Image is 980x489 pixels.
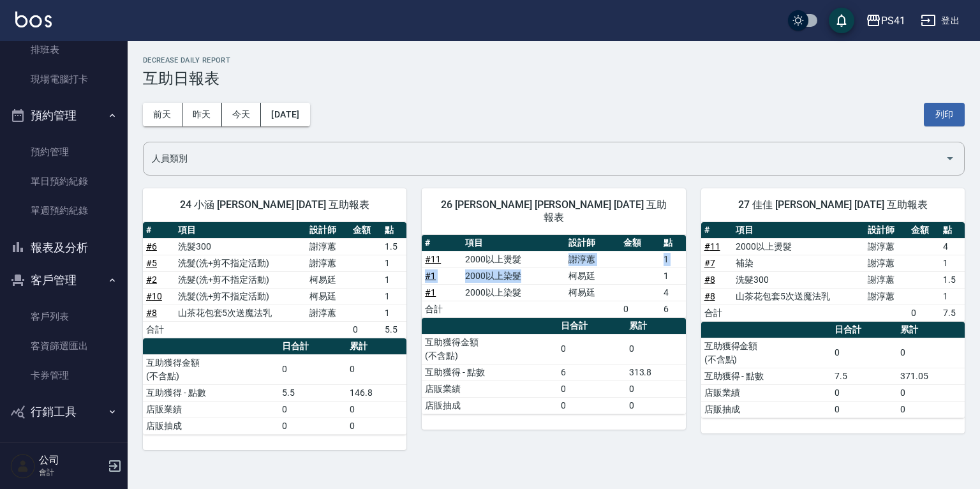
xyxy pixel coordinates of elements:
[940,148,960,169] button: Open
[5,64,122,94] a: 現場電腦打卡
[382,305,406,321] td: 1
[279,401,347,418] td: 0
[897,401,965,418] td: 0
[382,238,406,255] td: 1.5
[940,238,965,255] td: 4
[732,255,865,271] td: 補染
[175,305,307,321] td: 山茶花包套5次送魔法乳
[175,222,307,239] th: 項目
[831,401,896,418] td: 0
[5,137,122,167] a: 預約管理
[660,251,686,267] td: 1
[306,222,350,239] th: 設計師
[865,255,908,271] td: 謝淳蕙
[175,255,307,271] td: 洗髮(洗+剪不指定活動)
[865,271,908,288] td: 謝淳蕙
[940,255,965,271] td: 1
[620,235,660,252] th: 金額
[5,361,122,390] a: 卡券管理
[279,418,347,434] td: 0
[5,99,122,132] button: 預約管理
[701,222,965,322] table: a dense table
[908,222,940,239] th: 金額
[306,255,350,271] td: 謝淳蕙
[701,338,832,368] td: 互助獲得金額 (不含點)
[701,384,832,401] td: 店販業績
[565,267,620,284] td: 柯易廷
[940,222,965,239] th: 點
[565,284,620,301] td: 柯易廷
[149,147,940,170] input: 人員名稱
[15,11,52,27] img: Logo
[382,288,406,305] td: 1
[908,305,940,321] td: 0
[146,258,157,268] a: #5
[222,103,262,126] button: 今天
[306,288,350,305] td: 柯易廷
[425,254,441,264] a: #11
[732,271,865,288] td: 洗髮300
[306,238,350,255] td: 謝淳蕙
[279,354,347,384] td: 0
[39,467,104,478] p: 會計
[437,199,670,224] span: 26 [PERSON_NAME] [PERSON_NAME] [DATE] 互助報表
[175,238,307,255] td: 洗髮300
[558,364,626,380] td: 6
[346,418,406,434] td: 0
[143,401,279,418] td: 店販業績
[306,271,350,288] td: 柯易廷
[5,302,122,331] a: 客戶列表
[701,368,832,384] td: 互助獲得 - 點數
[182,103,222,126] button: 昨天
[732,222,865,239] th: 項目
[626,318,686,335] th: 累計
[558,380,626,397] td: 0
[831,338,896,368] td: 0
[143,418,279,434] td: 店販抽成
[422,364,558,380] td: 互助獲得 - 點數
[425,287,436,297] a: #1
[422,380,558,397] td: 店販業績
[829,8,854,33] button: save
[143,321,175,338] td: 合計
[175,271,307,288] td: 洗髮(洗+剪不指定活動)
[940,305,965,321] td: 7.5
[425,271,436,281] a: #1
[5,231,122,264] button: 報表及分析
[143,338,406,435] table: a dense table
[701,322,965,418] table: a dense table
[422,397,558,414] td: 店販抽成
[704,291,715,301] a: #8
[704,241,720,252] a: #11
[660,284,686,301] td: 4
[143,70,965,87] h3: 互助日報表
[558,397,626,414] td: 0
[924,103,965,126] button: 列印
[732,238,865,255] td: 2000以上燙髮
[865,288,908,305] td: 謝淳蕙
[350,222,382,239] th: 金額
[422,235,462,252] th: #
[146,275,157,285] a: #2
[897,322,965,338] th: 累計
[716,199,949,211] span: 27 佳佳 [PERSON_NAME] [DATE] 互助報表
[143,56,965,64] h2: Decrease Daily Report
[916,9,965,33] button: 登出
[626,364,686,380] td: 313.8
[5,196,122,225] a: 單週預約紀錄
[143,354,279,384] td: 互助獲得金額 (不含點)
[143,222,175,239] th: #
[346,354,406,384] td: 0
[462,251,565,267] td: 2000以上燙髮
[143,384,279,401] td: 互助獲得 - 點數
[558,318,626,335] th: 日合計
[881,13,905,29] div: PS41
[382,222,406,239] th: 點
[10,453,36,479] img: Person
[565,235,620,252] th: 設計師
[382,271,406,288] td: 1
[831,322,896,338] th: 日合計
[704,258,715,268] a: #7
[865,222,908,239] th: 設計師
[279,338,347,355] th: 日合計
